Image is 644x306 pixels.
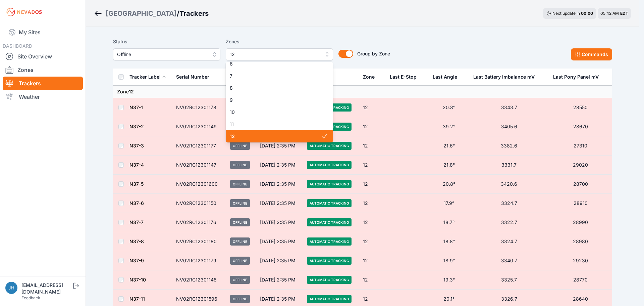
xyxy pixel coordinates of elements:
[230,50,320,58] span: 12
[230,133,321,140] span: 12
[230,97,321,103] span: 9
[230,73,321,79] span: 7
[226,48,333,60] button: 12
[230,85,321,91] span: 8
[230,121,321,128] span: 11
[230,109,321,116] span: 10
[226,62,333,142] div: 12
[230,60,321,67] span: 6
